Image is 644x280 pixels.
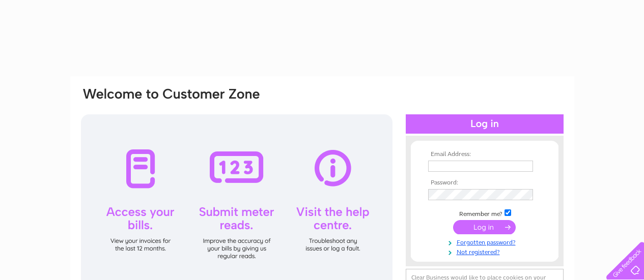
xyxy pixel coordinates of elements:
th: Email Address: [426,151,544,158]
a: Forgotten password? [428,237,544,246]
td: Remember me? [426,208,544,218]
input: Submit [453,220,516,234]
a: Not registered? [428,246,544,256]
th: Password: [426,179,544,186]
